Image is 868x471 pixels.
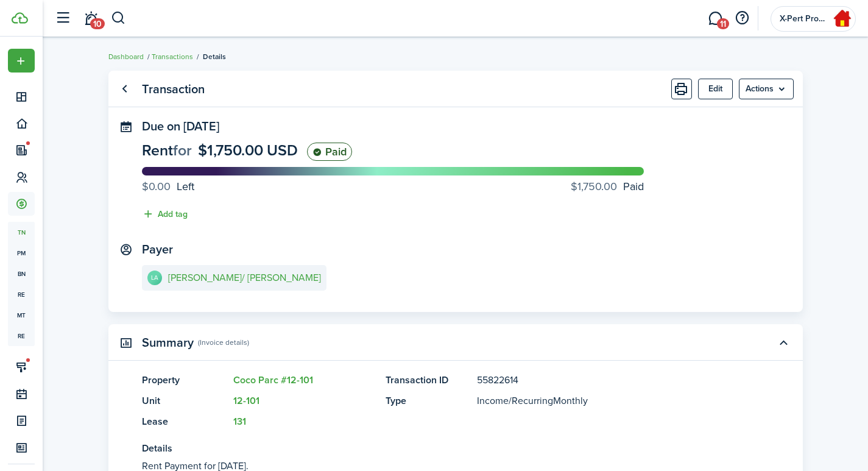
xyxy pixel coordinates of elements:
[90,18,105,29] span: 10
[233,414,246,428] a: 131
[512,394,588,408] span: Recurring Monthly
[671,79,692,99] button: Print
[142,373,227,388] panel-main-title: Property
[142,179,171,195] progress-caption-label-value: $0.00
[8,49,35,73] button: Open menu
[142,243,173,257] panel-main-title: Payer
[111,8,126,29] button: Search
[833,9,853,29] img: X-Pert Property Services
[739,79,794,99] button: Open menu
[233,373,313,387] a: Coco Parc #12-101
[12,12,28,24] img: TenantCloud
[142,394,227,408] panel-main-title: Unit
[142,139,173,161] span: Rent
[8,284,35,305] a: re
[142,179,194,195] progress-caption-label: Left
[732,8,752,29] button: Open resource center
[717,18,729,29] span: 11
[108,51,144,62] a: Dashboard
[168,272,321,283] e-details-info-title: [PERSON_NAME]/ [PERSON_NAME]
[203,51,226,62] span: Details
[477,394,509,408] span: Income
[386,373,471,388] panel-main-title: Transaction ID
[173,139,192,161] span: for
[386,394,471,408] panel-main-title: Type
[307,143,352,161] status: Paid
[704,3,727,34] a: Messaging
[142,414,227,429] panel-main-title: Lease
[571,179,617,195] progress-caption-label-value: $1,750.00
[142,336,194,350] panel-main-title: Summary
[51,7,74,30] button: Open sidebar
[8,325,35,346] a: re
[147,271,162,285] avatar-text: LA
[142,117,219,135] span: Due on [DATE]
[780,15,828,23] span: X-Pert Property Services
[79,3,102,34] a: Notifications
[8,263,35,284] a: bn
[152,51,193,62] a: Transactions
[142,265,326,291] a: LA[PERSON_NAME]/ [PERSON_NAME]
[773,332,794,353] button: Toggle accordion
[198,139,298,161] span: $1,750.00 USD
[698,79,733,99] button: Edit
[477,373,733,388] panel-main-description: 55822614
[142,82,205,96] panel-main-title: Transaction
[8,243,35,263] a: pm
[142,207,188,221] button: Add tag
[115,79,135,99] a: Go back
[8,305,35,325] a: mt
[477,394,733,408] panel-main-description: /
[198,337,249,348] panel-main-subtitle: (Invoice details)
[233,394,259,408] a: 12-101
[8,222,35,243] a: tn
[571,179,644,195] progress-caption-label: Paid
[739,79,794,99] menu-btn: Actions
[142,441,733,456] panel-main-title: Details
